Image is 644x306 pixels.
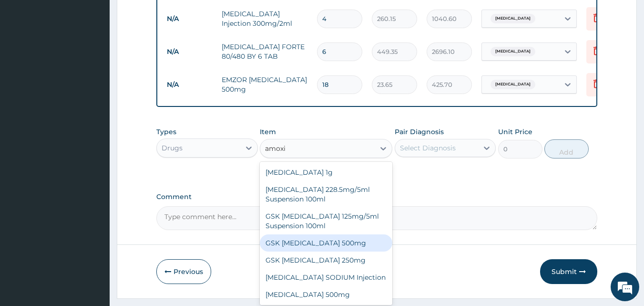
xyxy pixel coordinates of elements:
label: Item [260,127,276,137]
td: N/A [162,10,217,28]
td: N/A [162,43,217,61]
div: [MEDICAL_DATA] 228.5mg/5ml Suspension 100ml [260,181,392,208]
div: GSK [MEDICAL_DATA] 125mg/5ml Suspension 100ml [260,208,392,234]
label: Comment [156,193,598,201]
div: GSK [MEDICAL_DATA] 500mg [260,234,392,252]
label: Pair Diagnosis [395,127,444,137]
span: [MEDICAL_DATA] [491,14,535,23]
div: Drugs [162,143,183,153]
label: Unit Price [498,127,532,137]
span: We're online! [55,92,132,189]
div: [MEDICAL_DATA] SODIUM Injection [260,269,392,286]
span: [MEDICAL_DATA] [491,47,535,56]
label: Types [156,128,176,136]
div: Select Diagnosis [400,143,456,153]
button: Add [544,139,589,158]
td: N/A [162,76,217,94]
td: [MEDICAL_DATA] Injection 300mg/2ml [217,4,312,33]
img: d_794563401_company_1708531726252_794563401 [18,48,39,72]
div: [MEDICAL_DATA] 1g [260,164,392,181]
span: [MEDICAL_DATA] [491,80,535,89]
div: [MEDICAL_DATA] 500mg [260,286,392,303]
button: Previous [156,259,211,284]
textarea: Type your message and hit 'Enter' [5,204,182,238]
div: Chat with us now [50,53,160,66]
div: GSK [MEDICAL_DATA] 250mg [260,252,392,269]
td: [MEDICAL_DATA] FORTE 80/480 BY 6 TAB [217,37,312,66]
button: Submit [540,259,597,284]
div: Minimize live chat window [156,5,179,28]
td: EMZOR [MEDICAL_DATA] 500mg [217,70,312,99]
